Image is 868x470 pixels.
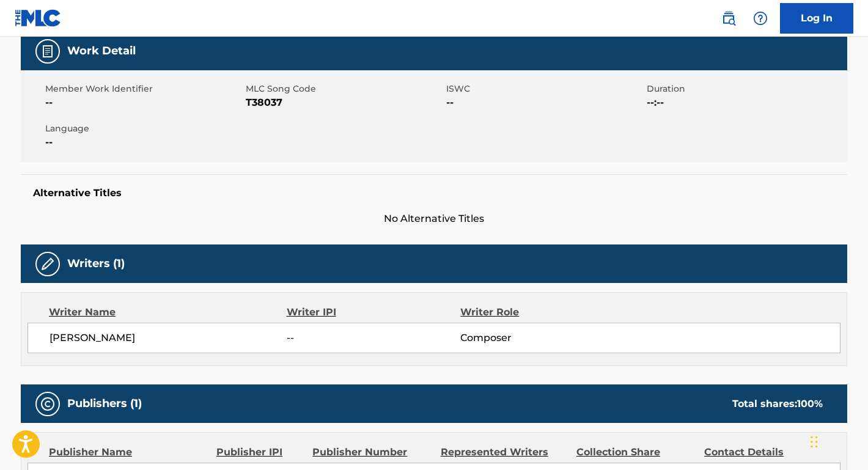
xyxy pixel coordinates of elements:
[21,211,847,226] span: No Alternative Titles
[732,397,823,411] div: Total shares:
[446,95,644,110] span: --
[67,44,136,58] h5: Work Detail
[50,331,287,345] span: [PERSON_NAME]
[15,9,62,27] img: MLC Logo
[45,83,243,95] span: Member Work Identifier
[33,187,835,199] h5: Alternative Titles
[780,3,853,34] a: Log In
[721,11,736,26] img: search
[246,95,443,110] span: T38037
[807,411,868,470] div: Widget de chat
[216,445,303,460] div: Publisher IPI
[287,331,460,345] span: --
[45,122,243,135] span: Language
[753,11,768,26] img: help
[748,6,773,31] div: Help
[40,44,55,59] img: Work Detail
[312,445,431,460] div: Publisher Number
[67,257,125,271] h5: Writers (1)
[67,397,142,411] h5: Publishers (1)
[647,95,844,110] span: --:--
[647,83,844,95] span: Duration
[460,331,619,345] span: Composer
[40,397,55,411] img: Publishers
[704,445,823,460] div: Contact Details
[460,305,619,320] div: Writer Role
[45,95,243,110] span: --
[287,305,461,320] div: Writer IPI
[807,411,868,470] iframe: Chat Widget
[797,398,823,409] span: 100 %
[811,424,818,460] div: Glisser
[45,135,243,150] span: --
[40,257,55,271] img: Writers
[441,445,567,460] div: Represented Writers
[49,305,287,320] div: Writer Name
[576,445,695,460] div: Collection Share
[716,6,741,31] a: Public Search
[49,445,207,460] div: Publisher Name
[446,83,644,95] span: ISWC
[246,83,443,95] span: MLC Song Code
